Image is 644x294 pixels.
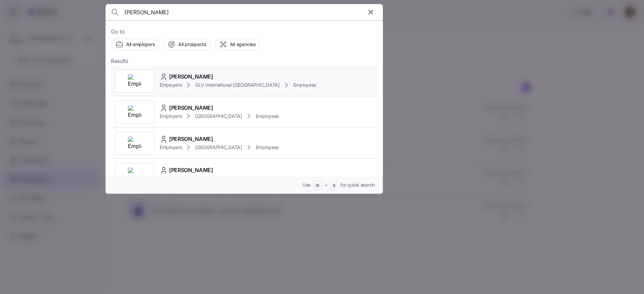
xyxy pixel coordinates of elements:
span: ⌘ [316,183,320,189]
span: Employees [256,144,279,151]
span: [PERSON_NAME] [169,72,213,81]
span: [PERSON_NAME] [169,135,213,143]
span: Go to [111,27,377,36]
span: [GEOGRAPHIC_DATA] [195,113,242,120]
img: Employer logo [128,136,141,150]
button: All agencies [215,39,260,50]
span: All employers [126,41,155,48]
span: Results [111,57,128,65]
span: Employees [293,82,316,88]
span: Employers [160,82,182,88]
img: Employer logo [128,105,141,119]
span: [PERSON_NAME] [169,104,213,112]
button: All employers [111,39,159,50]
span: GLV International [GEOGRAPHIC_DATA] [195,82,279,88]
span: Employees [256,113,279,120]
span: All prospects [178,41,206,48]
span: for quick search [340,182,375,188]
img: Employer logo [128,168,141,181]
span: Employers [160,113,182,120]
span: B [333,183,336,189]
span: [PERSON_NAME] [169,166,213,174]
img: Employer logo [128,74,141,88]
span: Employers [160,144,182,151]
span: [GEOGRAPHIC_DATA] [195,144,242,151]
button: All prospects [163,39,210,50]
span: + [325,182,328,188]
span: Use [302,182,310,188]
span: All agencies [230,41,256,48]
